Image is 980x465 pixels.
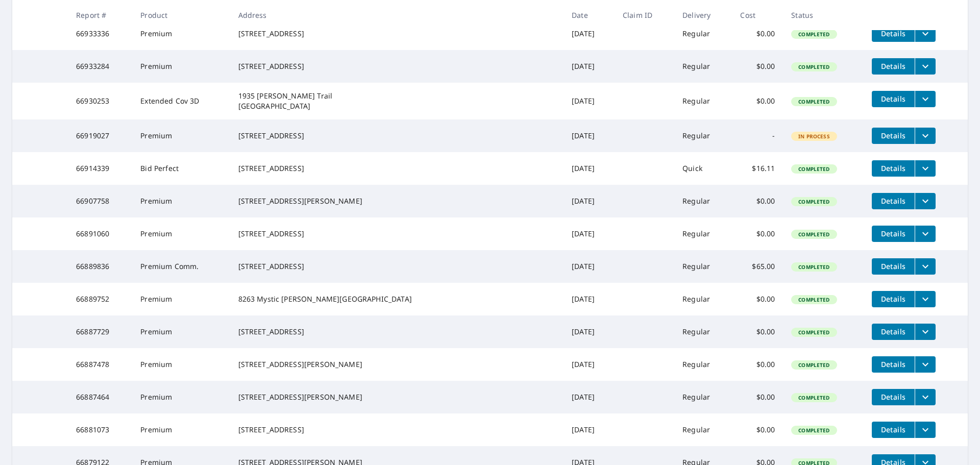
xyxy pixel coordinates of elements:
td: Premium [132,381,230,413]
span: Details [878,131,909,140]
td: [DATE] [563,152,615,185]
div: [STREET_ADDRESS][PERSON_NAME] [238,196,556,206]
td: 66891060 [68,217,132,250]
div: 8263 Mystic [PERSON_NAME][GEOGRAPHIC_DATA] [238,294,556,304]
div: [STREET_ADDRESS] [238,163,556,174]
button: detailsBtn-66919027 [872,128,915,144]
td: - [732,119,783,152]
td: 66881073 [68,413,132,446]
div: [STREET_ADDRESS] [238,29,556,39]
td: Regular [674,83,732,119]
button: filesDropdownBtn-66887464 [915,389,936,405]
td: [DATE] [563,83,615,119]
td: [DATE] [563,381,615,413]
td: Regular [674,217,732,250]
td: 66889836 [68,250,132,283]
span: Details [878,294,909,304]
button: filesDropdownBtn-66919027 [915,128,936,144]
button: detailsBtn-66907758 [872,193,915,209]
span: Details [878,229,909,238]
td: $0.00 [732,50,783,83]
td: Regular [674,413,732,446]
td: 66887478 [68,348,132,381]
td: [DATE] [563,315,615,348]
td: Regular [674,381,732,413]
span: Details [878,94,909,104]
span: Details [878,359,909,369]
td: 66887464 [68,381,132,413]
button: detailsBtn-66930253 [872,91,915,107]
button: filesDropdownBtn-66907758 [915,193,936,209]
span: Completed [792,231,836,238]
button: detailsBtn-66881073 [872,422,915,438]
td: $0.00 [732,217,783,250]
td: $0.00 [732,83,783,119]
td: Regular [674,348,732,381]
span: Details [878,196,909,206]
button: filesDropdownBtn-66930253 [915,91,936,107]
td: Regular [674,119,732,152]
span: Details [878,61,909,71]
button: filesDropdownBtn-66891060 [915,226,936,242]
span: Completed [792,296,836,303]
div: [STREET_ADDRESS] [238,229,556,239]
td: Premium [132,185,230,217]
td: $0.00 [732,381,783,413]
td: 66907758 [68,185,132,217]
button: detailsBtn-66889752 [872,291,915,307]
td: $0.00 [732,185,783,217]
td: [DATE] [563,50,615,83]
td: Premium [132,283,230,315]
td: Premium Comm. [132,250,230,283]
button: filesDropdownBtn-66933284 [915,58,936,75]
td: $0.00 [732,413,783,446]
div: [STREET_ADDRESS] [238,425,556,435]
div: [STREET_ADDRESS] [238,327,556,337]
td: Premium [132,413,230,446]
button: detailsBtn-66887478 [872,356,915,373]
td: [DATE] [563,348,615,381]
span: In Process [792,133,836,140]
td: 66889752 [68,283,132,315]
td: $0.00 [732,283,783,315]
td: $16.11 [732,152,783,185]
span: Completed [792,98,836,105]
button: detailsBtn-66933336 [872,26,915,42]
button: filesDropdownBtn-66914339 [915,160,936,177]
td: [DATE] [563,283,615,315]
td: [DATE] [563,217,615,250]
button: detailsBtn-66887464 [872,389,915,405]
td: 66914339 [68,152,132,185]
span: Completed [792,394,836,401]
td: [DATE] [563,17,615,50]
td: $65.00 [732,250,783,283]
button: detailsBtn-66891060 [872,226,915,242]
td: $0.00 [732,315,783,348]
div: [STREET_ADDRESS] [238,61,556,71]
td: 66919027 [68,119,132,152]
span: Details [878,29,909,38]
button: detailsBtn-66889836 [872,258,915,275]
span: Completed [792,361,836,369]
td: Regular [674,283,732,315]
td: [DATE] [563,250,615,283]
td: Regular [674,315,732,348]
span: Details [878,392,909,402]
button: detailsBtn-66933284 [872,58,915,75]
td: Quick [674,152,732,185]
span: Completed [792,198,836,205]
td: Regular [674,50,732,83]
span: Completed [792,63,836,70]
td: Premium [132,119,230,152]
button: filesDropdownBtn-66887478 [915,356,936,373]
button: filesDropdownBtn-66889836 [915,258,936,275]
span: Details [878,261,909,271]
td: 66933284 [68,50,132,83]
div: [STREET_ADDRESS][PERSON_NAME] [238,359,556,370]
span: Completed [792,427,836,434]
td: Regular [674,17,732,50]
td: Premium [132,50,230,83]
span: Completed [792,329,836,336]
button: filesDropdownBtn-66881073 [915,422,936,438]
span: Details [878,163,909,173]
